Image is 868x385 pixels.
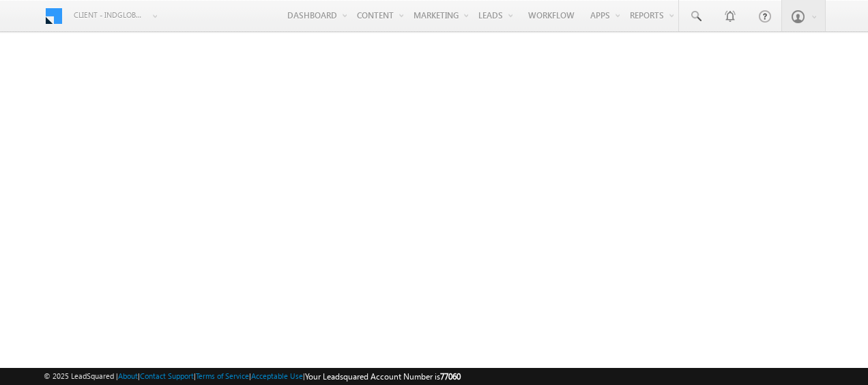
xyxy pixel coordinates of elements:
a: About [118,371,138,380]
a: Contact Support [140,371,194,380]
span: © 2025 LeadSquared | | | | | [44,370,461,383]
span: Your Leadsquared Account Number is [305,371,461,382]
a: Terms of Service [196,371,249,380]
span: Client - indglobal1 (77060) [74,8,145,22]
a: Acceptable Use [251,371,303,380]
span: 77060 [440,371,461,382]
